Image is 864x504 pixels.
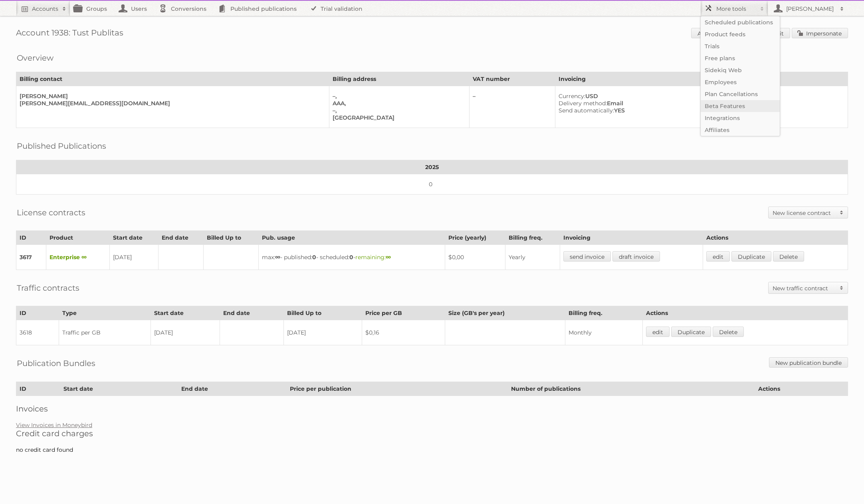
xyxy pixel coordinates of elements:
th: Pub. usage [259,231,445,245]
a: edit [646,327,670,337]
a: Accounts [16,1,70,16]
a: Free plans [701,52,780,64]
div: YES [559,107,698,114]
th: Billing freq. [565,306,642,320]
th: Invoicing [560,231,703,245]
td: 3617 [16,245,46,270]
span: remaining: [355,254,391,261]
h2: New traffic contract [773,284,836,292]
td: [DATE] [109,245,158,270]
div: USD [559,93,698,100]
div: –, [333,107,463,114]
a: Delete [713,327,744,337]
a: Impersonate [792,28,848,38]
div: [PERSON_NAME] [20,93,323,100]
h2: Credit card charges [16,429,848,438]
th: ID [16,306,59,320]
a: View Invoices in Moneybird [16,421,92,429]
a: Groups [70,1,115,16]
h2: Invoices [16,404,848,413]
a: Duplicate [671,327,711,337]
h2: Published Publications [17,140,106,152]
td: Monthly [565,320,642,345]
th: Billing address [329,72,470,86]
a: Conversions [155,1,214,16]
span: Toggle [836,207,848,218]
th: Start date [60,382,178,396]
a: Integrations [701,112,780,124]
th: Billed Up to [203,231,258,245]
th: End date [220,306,284,320]
a: Beta Features [701,100,780,112]
th: Price per GB [362,306,445,320]
strong: 0 [349,254,353,261]
div: [GEOGRAPHIC_DATA] [333,114,463,121]
th: 2025 [16,160,848,174]
a: Scheduled publications [701,16,780,28]
h2: Overview [17,52,54,64]
a: Plan Cancellations [701,88,780,100]
strong: 0 [312,254,316,261]
span: Delivery method: [559,100,607,107]
th: Type [59,306,151,320]
a: Audits [691,28,722,38]
a: Product feeds [701,28,780,40]
th: Invoicing [555,72,848,86]
td: – [470,86,555,128]
th: Billed Up to [284,306,362,320]
td: 3618 [16,320,59,345]
th: Billing freq. [505,231,560,245]
a: New traffic contract [769,282,848,293]
a: New publication bundle [769,357,848,368]
th: ID [16,231,46,245]
a: Users [115,1,155,16]
td: Traffic per GB [59,320,151,345]
th: End date [158,231,203,245]
div: –, [333,93,463,100]
th: Product [46,231,109,245]
div: Email [559,100,698,107]
td: Enterprise ∞ [46,245,109,270]
a: Trial validation [305,1,371,16]
a: New license contract [769,207,848,218]
th: Number of publications [507,382,755,396]
a: draft invoice [612,251,660,262]
h2: Accounts [32,5,58,13]
strong: ∞ [275,254,280,261]
th: VAT number [470,72,555,86]
a: Affiliates [701,124,780,136]
a: Employees [701,76,780,88]
span: Currency: [559,93,585,100]
h2: Traffic contracts [17,282,79,294]
h2: [PERSON_NAME] [784,5,836,13]
a: Trials [701,40,780,52]
div: AAA, [333,100,463,107]
h2: More tools [716,5,756,13]
strong: ∞ [386,254,391,261]
th: Price per publication [287,382,508,396]
td: $0,00 [445,245,505,270]
th: Actions [755,382,848,396]
a: Duplicate [731,251,771,262]
a: More tools [700,1,768,16]
h2: License contracts [17,207,85,219]
td: max: - published: - scheduled: - [259,245,445,270]
a: [PERSON_NAME] [768,1,848,16]
th: Actions [642,306,848,320]
td: 0 [16,174,848,195]
th: Start date [109,231,158,245]
th: Billing contact [16,72,329,86]
a: Delete [773,251,804,262]
div: [PERSON_NAME][EMAIL_ADDRESS][DOMAIN_NAME] [20,100,323,107]
th: Size (GB's per year) [445,306,565,320]
td: [DATE] [284,320,362,345]
span: Toggle [836,282,848,293]
a: edit [706,251,730,262]
a: Sidekiq Web [701,64,780,76]
th: ID [16,382,60,396]
a: Published publications [214,1,305,16]
span: Send automatically: [559,107,614,114]
td: $0,16 [362,320,445,345]
h1: Account 1938: Tust Publitas [16,28,848,40]
h2: Publication Bundles [17,357,95,369]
